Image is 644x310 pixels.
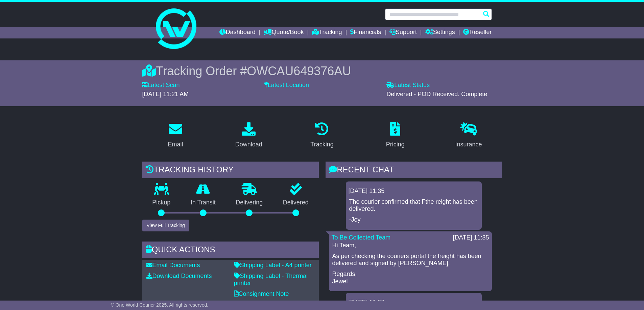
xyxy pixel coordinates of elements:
[111,302,209,308] span: © One World Courier 2025. All rights reserved.
[451,120,486,151] a: Insurance
[310,140,333,149] div: Tracking
[386,140,405,149] div: Pricing
[306,120,338,151] a: Tracking
[332,234,391,241] a: To Be Collected Team
[425,27,455,38] a: Settings
[163,120,187,151] a: Email
[247,64,351,78] span: OWCAU649376AU
[234,273,308,287] a: Shipping Label - Thermal printer
[349,216,478,224] p: -Joy
[181,199,226,206] p: In Transit
[332,253,488,267] p: As per checking the couriers portal the freight has been delivered and signed by [PERSON_NAME].
[142,220,189,231] button: View Full Tracking
[386,91,487,97] span: Delivered - POD Received. Complete
[386,82,430,89] label: Latest Status
[231,120,267,151] a: Download
[219,27,256,38] a: Dashboard
[146,273,212,279] a: Download Documents
[273,199,319,206] p: Delivered
[235,140,262,149] div: Download
[382,120,409,151] a: Pricing
[463,27,492,38] a: Reseller
[234,262,312,269] a: Shipping Label - A4 printer
[142,242,319,260] div: Quick Actions
[349,299,479,306] div: [DATE] 11:08
[389,27,417,38] a: Support
[326,162,502,180] div: RECENT CHAT
[264,27,304,38] a: Quote/Book
[234,290,289,297] a: Consignment Note
[264,82,309,89] label: Latest Location
[142,91,189,97] span: [DATE] 11:21 AM
[349,188,479,195] div: [DATE] 11:35
[453,234,489,242] div: [DATE] 11:35
[332,271,488,285] p: Regards, Jewel
[168,140,183,149] div: Email
[142,64,502,78] div: Tracking Order #
[349,198,478,213] p: The courier confirmed that Fthe reight has been delivered.
[226,199,273,206] p: Delivering
[332,242,488,249] p: Hi Team,
[312,27,342,38] a: Tracking
[142,199,181,206] p: Pickup
[455,140,482,149] div: Insurance
[146,262,200,269] a: Email Documents
[350,27,381,38] a: Financials
[142,82,180,89] label: Latest Scan
[142,162,319,180] div: Tracking history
